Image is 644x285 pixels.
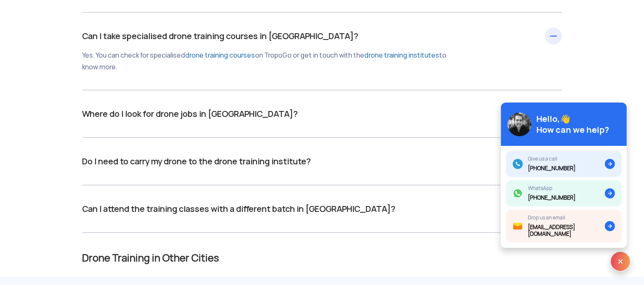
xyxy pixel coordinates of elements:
[506,180,622,206] a: WhatsApp[PHONE_NUMBER]
[82,29,562,73] div: Can I take specialised drone training courses in [GEOGRAPHIC_DATA]?
[513,221,523,231] img: ic_mail.svg
[528,215,605,221] div: Drop us an email
[508,113,531,136] img: img_avatar@2x.png
[528,224,605,237] div: [EMAIL_ADDRESS][DOMAIN_NAME]
[605,221,615,231] img: ic_arrow.svg
[513,188,523,198] img: ic_whatsapp.svg
[528,195,575,201] div: [PHONE_NUMBER]
[82,253,562,263] h2: Drone Training in Other Cities
[610,251,631,272] img: ic_x.svg
[528,185,575,191] div: WhatsApp
[536,113,609,135] div: Hello,👋 How can we help?
[506,210,622,243] a: Drop us an email[EMAIL_ADDRESS][DOMAIN_NAME]
[528,165,575,172] div: [PHONE_NUMBER]
[82,155,562,168] div: Do I need to carry my drone to the drone training institute?
[365,51,440,60] a: drone training institutes
[82,202,562,216] div: Can I attend the training classes with a different batch in [GEOGRAPHIC_DATA]?
[513,159,523,169] img: ic_call.svg
[506,151,622,177] a: Give us a call[PHONE_NUMBER]
[186,51,255,60] a: drone training courses
[82,50,453,73] div: Yes. You can check for specialised on TropoGo or get in touch with the to know more.
[605,159,615,169] img: ic_arrow.svg
[528,156,575,162] div: Give us a call
[82,107,562,121] div: Where do I look for drone jobs in [GEOGRAPHIC_DATA]?
[605,188,615,198] img: ic_arrow.svg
